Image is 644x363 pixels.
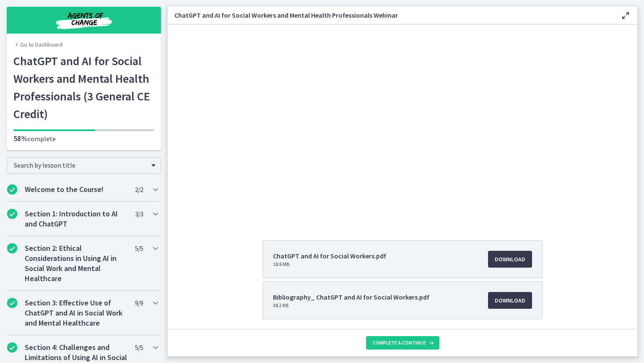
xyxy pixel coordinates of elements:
[174,10,607,20] h3: ChatGPT and AI for Social Workers and Mental Health Professionals Webinar
[495,295,525,305] span: Download
[7,184,17,195] i: Completed
[14,161,147,169] span: Search by lesson title
[7,342,17,352] i: Completed
[168,24,637,221] iframe: Video Lesson
[7,298,17,308] i: Completed
[495,254,525,264] span: Download
[13,134,154,144] p: complete
[273,251,386,261] span: ChatGPT and AI for Social Workers.pdf
[13,40,62,49] a: Go to Dashboard
[135,298,143,308] span: 9 / 9
[273,292,429,302] span: Bibliography_ ChatGPT and AI for Social Workers.pdf
[34,10,134,30] img: Agents of Change Social Work Test Prep
[373,339,426,346] span: Complete & continue
[25,209,127,229] h2: Section 1: Introduction to AI and ChatGPT
[135,209,143,219] span: 3 / 3
[25,243,127,284] h2: Section 2: Ethical Considerations in Using AI in Social Work and Mental Healthcare
[366,336,439,350] button: Complete & continue
[488,251,532,268] a: Download
[7,157,161,174] div: Search by lesson title
[273,302,429,309] span: 38.2 KB
[135,184,143,195] span: 2 / 2
[135,342,143,352] span: 5 / 5
[273,261,386,268] span: 18.6 MB
[25,184,127,195] h2: Welcome to the Course!
[13,134,28,143] span: 58%
[7,209,17,219] i: Completed
[25,298,127,328] h2: Section 3: Effective Use of ChatGPT and AI in Social Work and Mental Healthcare
[7,243,17,253] i: Completed
[135,243,143,253] span: 5 / 5
[488,292,532,309] a: Download
[13,52,154,123] h1: ChatGPT and AI for Social Workers and Mental Health Professionals (3 General CE Credit)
